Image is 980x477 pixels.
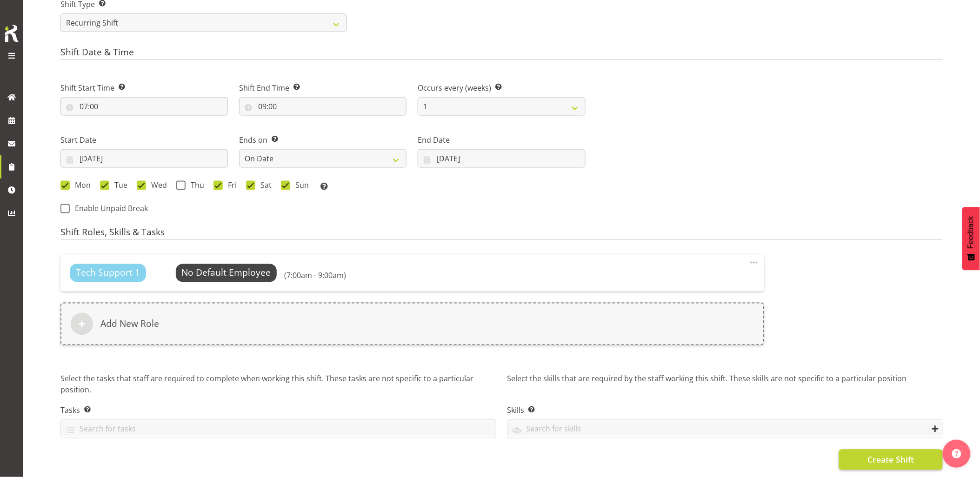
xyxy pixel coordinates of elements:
span: Fri [223,181,237,190]
input: Search for tasks [61,422,496,436]
input: Click to select... [239,97,407,116]
span: Enable Unpaid Break [70,204,148,213]
img: help-xxl-2.png [952,449,961,458]
input: Click to select... [60,97,228,116]
h4: Shift Roles, Skills & Tasks [60,227,943,240]
label: End Date [418,134,585,146]
label: Tasks [60,405,496,416]
span: Wed [146,181,167,190]
input: Search for skills [508,422,943,436]
h6: Add New Role [100,318,159,330]
span: Feedback [967,216,975,249]
label: Skills [507,405,943,416]
span: Thu [186,181,204,190]
button: Feedback - Show survey [962,207,980,270]
span: Mon [70,181,91,190]
img: Rosterit icon logo [2,23,21,44]
span: Tue [109,181,127,190]
p: Select the skills that are required by the staff working this shift. These skills are not specifi... [507,373,943,397]
h6: (7:00am - 9:00am) [284,271,346,280]
label: Occurs every (weeks) [418,82,585,93]
input: Click to select... [60,149,228,168]
button: Create Shift [839,450,943,470]
span: Create Shift [867,454,914,466]
label: Shift Start Time [60,82,228,93]
span: Sat [255,181,272,190]
span: No Default Employee [181,266,271,279]
p: Select the tasks that staff are required to complete when working this shift. These tasks are not... [60,373,496,397]
label: Shift End Time [239,82,407,93]
span: Sun [290,181,309,190]
label: Ends on [239,134,407,146]
label: Start Date [60,134,228,146]
input: Click to select... [418,149,585,168]
span: Tech Support 1 [76,266,140,280]
h4: Shift Date & Time [60,47,943,60]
